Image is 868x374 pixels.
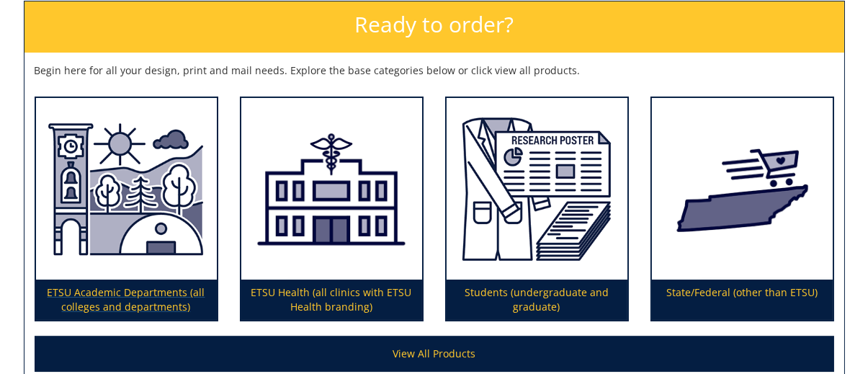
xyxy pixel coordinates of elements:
[447,280,627,320] p: Students (undergraduate and graduate)
[24,1,844,53] h2: Ready to order?
[36,98,217,280] img: ETSU Academic Departments (all colleges and departments)
[652,98,833,280] img: State/Federal (other than ETSU)
[241,280,422,320] p: ETSU Health (all clinics with ETSU Health branding)
[36,98,217,320] a: ETSU Academic Departments (all colleges and departments)
[652,280,833,320] p: State/Federal (other than ETSU)
[241,98,422,280] img: ETSU Health (all clinics with ETSU Health branding)
[447,98,627,320] a: Students (undergraduate and graduate)
[241,98,422,320] a: ETSU Health (all clinics with ETSU Health branding)
[652,98,833,320] a: State/Federal (other than ETSU)
[447,98,627,280] img: Students (undergraduate and graduate)
[35,336,834,372] a: View All Products
[36,280,217,320] p: ETSU Academic Departments (all colleges and departments)
[35,63,834,78] p: Begin here for all your design, print and mail needs. Explore the base categories below or click ...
